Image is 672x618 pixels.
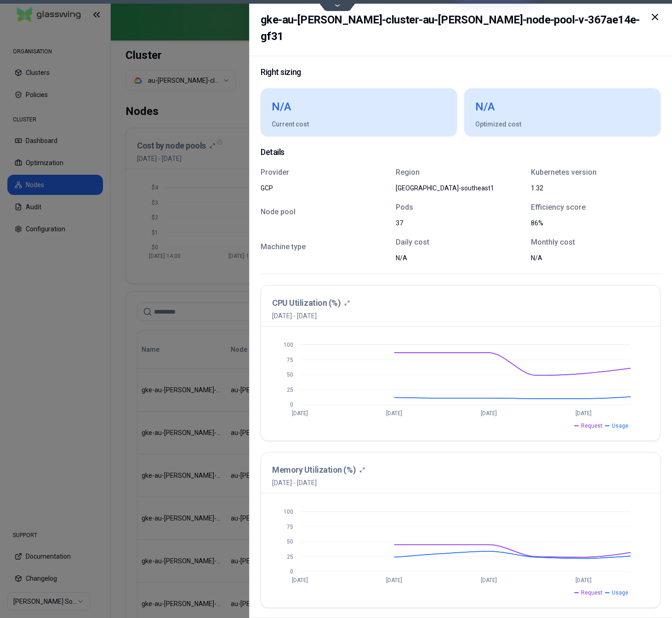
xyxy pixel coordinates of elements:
[261,169,390,176] p: Provider
[261,208,390,216] p: Node pool
[531,253,635,263] div: N/A
[272,478,365,487] span: [DATE] - [DATE]
[531,183,635,193] div: 1.32
[581,422,603,429] span: Request
[531,218,635,228] div: 86%
[290,568,293,575] tspan: 0
[396,204,525,211] p: Pods
[481,577,497,584] tspan: [DATE]
[531,169,661,176] p: Kubernetes version
[575,577,592,584] tspan: [DATE]
[284,509,293,515] tspan: 100
[261,120,457,136] div: Current cost
[531,204,661,211] p: Efficiency score
[464,120,661,136] div: Optimized cost
[272,463,356,476] h3: Memory Utilization (%)
[287,538,293,545] tspan: 50
[272,297,341,309] h3: CPU Utilization (%)
[612,589,628,596] span: Usage
[287,524,293,530] tspan: 75
[272,311,350,320] span: [DATE] - [DATE]
[287,387,293,393] tspan: 25
[261,88,457,120] div: N/A
[464,88,661,120] div: N/A
[261,183,364,193] div: GCP
[396,183,500,193] div: australia-southeast1
[287,372,293,378] tspan: 50
[531,239,661,246] p: Monthly cost
[261,67,661,78] p: Right sizing
[292,577,308,584] tspan: [DATE]
[396,239,525,246] p: Daily cost
[284,342,293,348] tspan: 100
[290,401,293,408] tspan: 0
[261,243,390,251] p: Machine type
[261,11,647,45] h2: gke-au-[PERSON_NAME]-cluster-au-[PERSON_NAME]-node-pool-v-367ae14e-gf31
[287,357,293,363] tspan: 75
[581,589,603,596] span: Request
[292,410,308,417] tspan: [DATE]
[481,410,497,417] tspan: [DATE]
[396,253,500,263] div: N/A
[386,577,402,584] tspan: [DATE]
[396,218,500,228] div: 37
[396,169,525,176] p: Region
[612,422,628,429] span: Usage
[386,410,402,417] tspan: [DATE]
[575,410,592,417] tspan: [DATE]
[287,554,293,560] tspan: 25
[261,147,661,158] p: Details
